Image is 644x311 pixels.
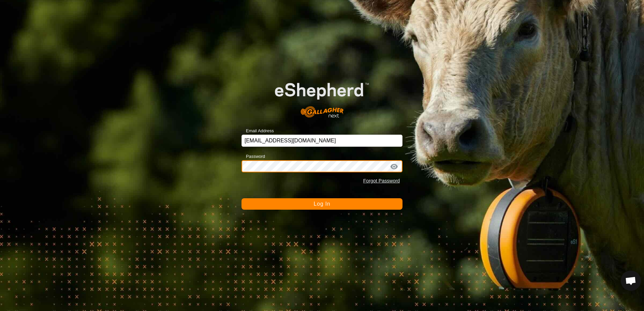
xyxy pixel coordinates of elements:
[241,128,274,134] label: Email Address
[241,198,402,210] button: Log In
[314,201,330,207] span: Log In
[241,153,265,160] label: Password
[241,135,402,147] input: Email Address
[258,69,386,124] img: E-shepherd Logo
[621,271,641,291] div: Open chat
[363,178,400,183] a: Forgot Password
